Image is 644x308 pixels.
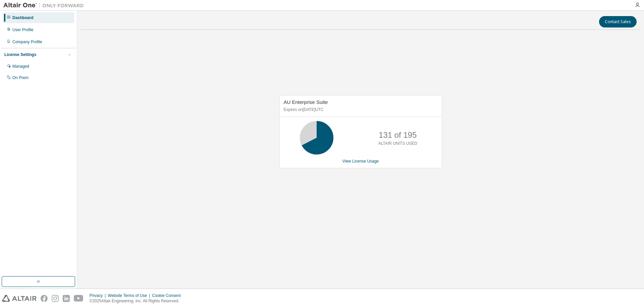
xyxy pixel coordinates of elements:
div: License Settings [4,52,36,57]
a: View License Usage [342,159,379,164]
p: Expires on [DATE] UTC [284,107,436,113]
div: Dashboard [12,15,34,20]
div: On Prem [12,75,29,80]
div: Cookie Consent [152,293,184,298]
span: AU Enterprise Suite [284,99,328,105]
div: Website Terms of Use [108,293,152,298]
img: Altair One [3,2,87,9]
img: youtube.svg [74,295,84,302]
div: User Profile [12,27,34,33]
p: © 2025 Altair Engineering, Inc. All Rights Reserved. [90,298,185,304]
img: instagram.svg [52,295,59,302]
p: 131 of 195 [379,129,417,141]
p: ALTAIR UNITS USED [378,141,417,146]
img: facebook.svg [41,295,48,302]
div: Privacy [90,293,108,298]
img: linkedin.svg [63,295,70,302]
button: Contact Sales [599,16,637,27]
div: Company Profile [12,39,42,45]
div: Managed [12,64,29,69]
img: altair_logo.svg [2,295,37,302]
